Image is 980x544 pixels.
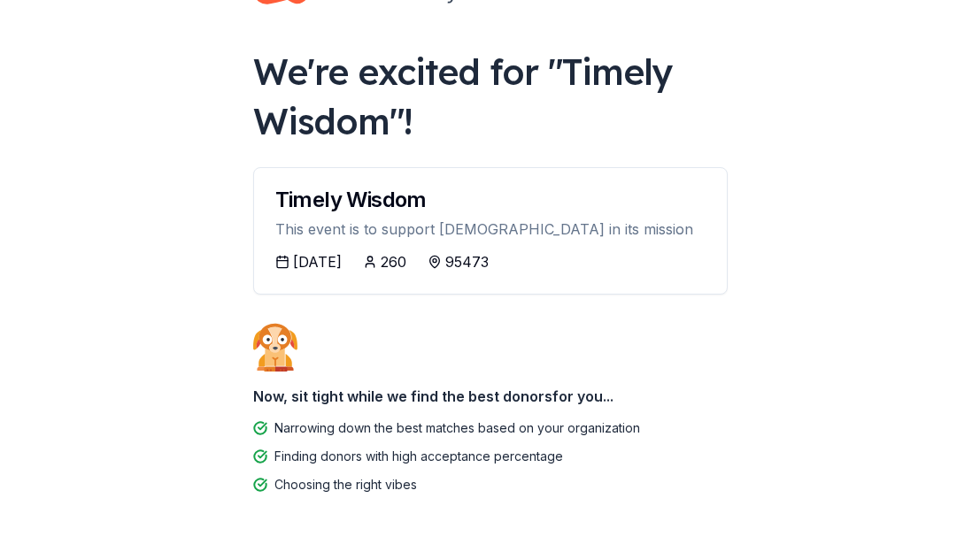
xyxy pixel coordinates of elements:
div: This event is to support [DEMOGRAPHIC_DATA] in its mission [275,218,706,241]
div: 95473 [445,251,489,272]
div: Narrowing down the best matches based on your organization [274,418,640,439]
div: Choosing the right vibes [274,474,417,495]
img: Dog waiting patiently [253,323,297,371]
div: 260 [381,251,406,272]
div: Finding donors with high acceptance percentage [274,446,563,467]
div: [DATE] [293,251,342,272]
div: Timely Wisdom [275,189,706,211]
div: Now, sit tight while we find the best donors for you... [253,379,728,414]
div: We're excited for " Timely Wisdom "! [253,47,728,146]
